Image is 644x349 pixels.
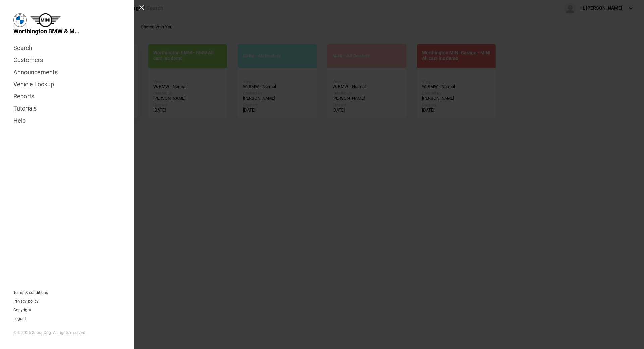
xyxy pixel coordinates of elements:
a: Announcements [13,66,121,78]
a: Vehicle Lookup [13,78,121,90]
a: Search [13,42,121,54]
a: Copyright [13,308,31,312]
span: Worthington BMW & MINI Garage [13,27,80,35]
button: Logout [13,317,26,321]
a: Terms & conditions [13,291,48,295]
a: Reports [13,90,121,102]
a: Customers [13,54,121,66]
a: Tutorials [13,102,121,115]
a: Help [13,115,121,127]
img: bmw.png [13,13,27,27]
a: Privacy policy [13,299,39,303]
div: © © 2025 SnoopDog. All rights reserved. [13,330,121,336]
img: mini.png [30,13,61,27]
